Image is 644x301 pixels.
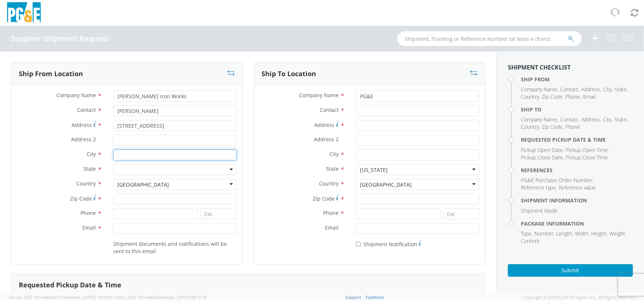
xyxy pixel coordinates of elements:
li: , [521,123,540,131]
li: , [575,230,589,237]
a: Support [346,294,361,300]
span: City [603,86,612,93]
span: Address [72,121,92,128]
label: Shipment documents and notifications will be sent to this email [113,239,237,255]
h4: Package Information [521,221,633,226]
span: Company Name [299,92,339,99]
span: master, [DATE] 08:10:29 [162,294,207,300]
li: , [591,230,607,237]
label: Shipment Notification [356,239,421,248]
span: City [603,116,612,123]
span: Contact [560,116,578,123]
span: Zip Code [313,195,335,202]
h4: References [521,167,633,173]
span: Contact [560,86,578,93]
span: Email [82,224,96,231]
li: , [521,177,593,184]
span: Pickup Close Time [566,154,608,161]
li: , [609,230,626,237]
span: State [83,165,96,172]
span: PG&E Purchase Order Number [521,177,592,184]
li: , [521,93,540,100]
li: , [603,116,613,123]
li: , [521,86,558,93]
span: Phone [565,123,580,130]
span: Email [583,93,595,100]
li: , [542,123,564,131]
div: [US_STATE] [360,166,388,174]
img: pge-logo-06675f144f4cfa6a6814.png [6,2,42,24]
h3: Ship To Location [262,70,316,78]
span: Phone [323,209,339,216]
input: Shipment Notification [356,242,361,247]
li: , [556,230,573,237]
span: Client: 2025.18.0-0e69584 [114,294,207,300]
span: Shipment Mode [521,207,558,214]
span: Width [575,230,588,237]
li: , [614,116,628,123]
li: , [534,230,554,237]
li: , [521,154,564,161]
span: State [614,116,627,123]
span: Country [521,123,539,130]
span: Address [314,121,335,128]
span: Content [521,237,540,244]
span: Country [76,180,96,187]
span: Weight [609,230,625,237]
li: , [521,184,557,191]
strong: Shipment Checklist [508,63,571,71]
span: Address 2 [314,136,339,143]
div: [GEOGRAPHIC_DATA] [360,181,412,188]
li: , [614,86,628,93]
div: [GEOGRAPHIC_DATA] [117,181,169,188]
span: Zip Code [70,195,92,202]
li: , [521,146,564,154]
span: Address 2 [71,136,96,143]
span: Zip Code [542,93,562,100]
span: Pickup Open Date [521,146,563,153]
input: Shipment, Tracking or Reference Number (at least 4 chars) [397,31,582,46]
input: Ext. [443,208,479,219]
span: Email [325,224,339,231]
span: Contact [77,106,96,113]
li: , [581,116,601,123]
span: Pickup Close Date [521,154,563,161]
li: , [521,230,533,237]
h3: Requested Pickup Date & Time [19,281,121,289]
span: Company Name [56,92,96,99]
span: City [87,150,96,157]
span: Company Name [521,86,557,93]
span: Pickup Open Time [566,146,608,153]
span: Height [591,230,606,237]
li: , [521,116,558,123]
span: Contact [320,106,339,113]
span: Company Name [521,116,557,123]
h4: Supplier Shipment Request [11,35,109,43]
span: Address [581,86,600,93]
span: Copyright © [DATE]-[DATE] Agistix Inc., All Rights Reserved [523,294,635,300]
span: Phone [565,93,580,100]
li: , [581,86,601,93]
h4: Requested Pickup Date & Time [521,137,633,142]
span: Phone [80,209,96,216]
span: Number [534,230,553,237]
li: , [603,86,613,93]
span: Length [556,230,572,237]
h4: Shipment Information [521,198,633,203]
span: Server: 2025.18.0-a0edd1917ac [9,294,112,300]
span: Type [521,230,532,237]
span: Country [521,93,539,100]
li: , [560,86,579,93]
li: , [542,93,564,100]
input: Ext. [200,208,237,219]
span: State [326,165,339,172]
span: Country [319,180,339,187]
span: master, [DATE] 10:10:00 [67,294,112,300]
span: Reference type [521,184,556,191]
a: Feedback [366,294,384,300]
span: City [329,150,339,157]
h4: Ship To [521,107,633,112]
li: , [566,146,609,154]
li: , [565,93,581,100]
span: Zip Code [542,123,562,130]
